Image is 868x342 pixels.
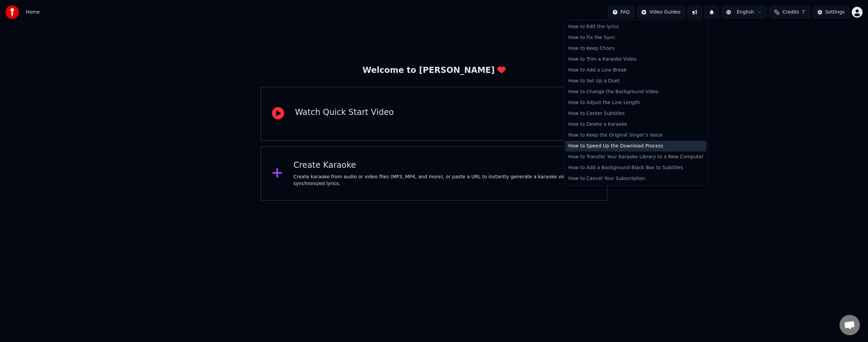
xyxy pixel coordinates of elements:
div: How to Transfer Your Karaoke Library to a New Computer [566,152,706,162]
div: How to Keep the Original Singer’s Voice [566,130,706,141]
div: How to Center Subtitles [566,108,706,119]
div: How to Adjust the Line Length [566,97,706,108]
div: How to Set Up a Duet [566,76,706,86]
div: How to Speed Up the Download Process [566,141,706,152]
div: How to Delete a Karaoke [566,119,706,130]
div: How to Trim a Karaoke Video [566,54,706,65]
div: How to Fix the Sync [566,32,706,43]
div: How to Add a Background Black Box to Subtitles [566,162,706,173]
div: How to Keep Choirs [566,43,706,54]
div: How to Add a Line Break [566,65,706,76]
div: How to Cancel Your Subscription [566,173,706,184]
div: How to Change the Background Video [566,86,706,97]
div: How to Edit the lyrics [566,21,706,32]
